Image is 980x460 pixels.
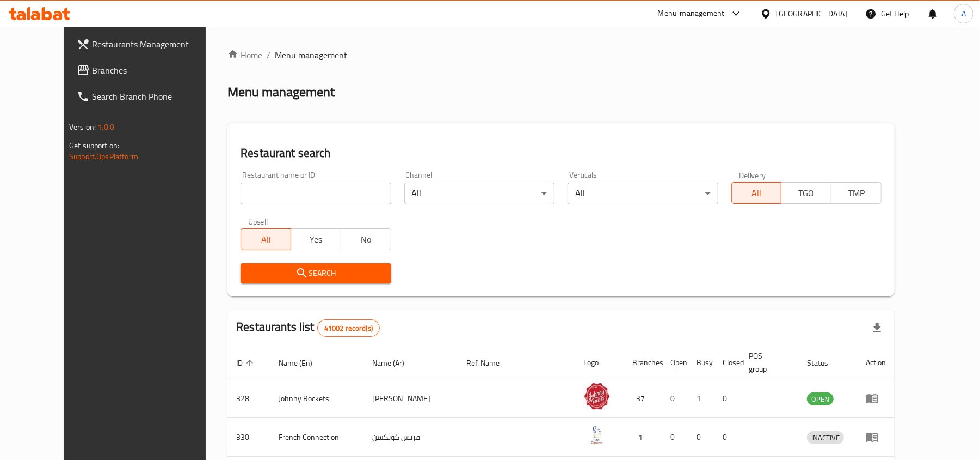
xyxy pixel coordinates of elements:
img: French Connection [583,421,611,449]
a: Branches [68,57,227,83]
td: French Connection [270,418,363,457]
a: Support.OpsPlatform [69,149,138,164]
span: OPEN [807,393,834,405]
span: Ref. Name [467,356,514,370]
div: INACTIVE [807,431,844,444]
td: 330 [227,418,270,457]
div: Total records count [317,319,380,337]
span: Restaurants Management [92,38,219,51]
button: Yes [291,228,341,250]
span: Yes [295,232,337,247]
td: 328 [227,379,270,418]
div: [GEOGRAPHIC_DATA] [776,8,848,20]
span: TMP [836,185,877,201]
td: 37 [624,379,662,418]
a: Home [227,49,262,62]
span: Menu management [275,49,347,62]
div: Menu [866,392,886,405]
li: / [267,49,270,62]
div: Menu [866,431,886,444]
span: Branches [92,64,219,77]
span: A [961,8,966,20]
td: Johnny Rockets [270,379,363,418]
span: INACTIVE [807,432,844,444]
th: Open [662,346,688,379]
th: Branches [624,346,662,379]
span: Status [807,356,842,370]
th: Busy [688,346,714,379]
td: [PERSON_NAME] [363,379,458,418]
td: 0 [662,418,688,457]
label: Delivery [739,171,766,179]
div: All [404,183,554,204]
span: 1.0.0 [97,120,114,134]
button: All [731,182,782,204]
span: ID [236,356,257,370]
span: Search [249,267,382,280]
a: Search Branch Phone [68,83,227,110]
h2: Restaurant search [241,145,882,161]
span: All [736,185,778,201]
span: Get support on: [69,138,119,153]
th: Closed [714,346,740,379]
span: Name (Ar) [372,356,418,370]
button: All [241,228,291,250]
td: 1 [624,418,662,457]
div: All [568,183,718,204]
span: 41002 record(s) [318,323,379,334]
label: Upsell [248,217,268,225]
input: Search for restaurant name or ID.. [241,183,391,204]
span: All [245,232,287,247]
h2: Restaurants list [236,319,380,337]
button: No [341,228,391,250]
div: Export file [864,315,890,341]
td: 0 [662,379,688,418]
button: TGO [781,182,831,204]
nav: breadcrumb [227,49,895,62]
td: 0 [688,418,714,457]
span: Name (En) [279,356,326,370]
span: Search Branch Phone [92,90,219,103]
td: 0 [714,418,740,457]
a: Restaurants Management [68,31,227,57]
td: 1 [688,379,714,418]
div: Menu-management [658,7,725,20]
td: 0 [714,379,740,418]
span: POS group [749,349,785,376]
h2: Menu management [227,83,335,101]
img: Johnny Rockets [583,383,611,410]
span: No [346,232,387,247]
td: فرنش كونكشن [363,418,458,457]
span: TGO [786,185,827,201]
span: Version: [69,120,96,134]
th: Logo [575,346,624,379]
th: Action [857,346,895,379]
button: Search [241,263,391,283]
div: OPEN [807,392,834,405]
button: TMP [831,182,882,204]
